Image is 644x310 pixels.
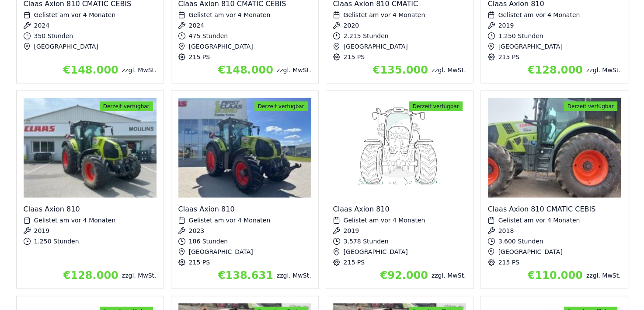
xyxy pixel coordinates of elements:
span: €135.000 [373,64,428,76]
span: €128.000 [528,64,583,76]
div: Details zu Claas Axion 810 anzeigen [326,91,473,289]
span: Gelistet am vor 4 Monaten [344,11,425,18]
span: 1.250 Stunden [498,32,543,39]
div: Claas Axion 810 [333,205,466,213]
span: zzgl. MwSt. [277,67,311,74]
span: 186 Stunden [189,238,228,245]
img: Claas Axion 810 [24,98,157,198]
img: Claas Axion 810 [333,98,466,198]
span: [GEOGRAPHIC_DATA] [344,248,408,255]
span: zzgl. MwSt. [586,67,621,74]
div: Details zu Claas Axion 810 CMATIC CEBIS anzeigen [480,91,628,289]
div: Claas Axion 810 CMATIC CEBIS [488,205,621,213]
span: 1.250 Stunden [34,238,79,245]
span: 2019 [498,22,514,29]
span: Gelistet am vor 4 Monaten [189,217,271,224]
span: Derzeit verfügbar [100,102,153,111]
span: Gelistet am vor 4 Monaten [189,11,271,18]
span: 2020 [344,22,359,29]
span: 2018 [498,227,514,234]
span: €138.631 [218,269,273,282]
span: 350 Stunden [34,32,73,39]
span: zzgl. MwSt. [432,67,466,74]
span: zzgl. MwSt. [586,272,621,279]
span: Gelistet am vor 4 Monaten [34,11,116,18]
span: €110.000 [528,269,583,282]
span: 3.600 Stunden [498,238,543,245]
img: Claas Axion 810 [178,98,311,198]
span: Derzeit verfügbar [564,102,617,111]
span: €128.000 [63,269,118,282]
span: zzgl. MwSt. [432,272,466,279]
span: 3.578 Stunden [344,238,389,245]
span: 475 Stunden [189,32,228,39]
div: Claas Axion 810 [178,205,311,213]
span: [GEOGRAPHIC_DATA] [34,43,98,50]
div: Details zu Claas Axion 810 anzeigen [16,91,164,289]
span: [GEOGRAPHIC_DATA] [344,43,408,50]
span: zzgl. MwSt. [122,67,157,74]
span: 2024 [34,22,50,29]
span: 215 PS [498,259,520,266]
span: 2023 [189,227,205,234]
span: [GEOGRAPHIC_DATA] [498,248,563,255]
span: 2019 [34,227,50,234]
span: zzgl. MwSt. [122,272,157,279]
span: [GEOGRAPHIC_DATA] [189,248,253,255]
span: Derzeit verfügbar [254,102,308,111]
span: [GEOGRAPHIC_DATA] [498,43,563,50]
span: 2024 [189,22,205,29]
span: €148.000 [63,64,118,76]
span: Gelistet am vor 4 Monaten [498,217,580,224]
div: Details zu Claas Axion 810 anzeigen [171,91,319,289]
span: zzgl. MwSt. [277,272,311,279]
span: 215 PS [344,259,365,266]
span: Gelistet am vor 4 Monaten [34,217,116,224]
span: Derzeit verfügbar [409,102,463,111]
span: 215 PS [344,53,365,60]
img: Claas Axion 810 CMATIC CEBIS [488,98,621,198]
span: 215 PS [498,53,520,60]
span: [GEOGRAPHIC_DATA] [189,43,253,50]
span: 2019 [344,227,359,234]
span: 2.215 Stunden [344,32,389,39]
span: 215 PS [189,259,210,266]
span: Gelistet am vor 4 Monaten [498,11,580,18]
span: Gelistet am vor 4 Monaten [344,217,425,224]
span: €92.000 [380,269,428,282]
span: €148.000 [218,64,273,76]
span: 215 PS [189,53,210,60]
div: Claas Axion 810 [24,205,157,213]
